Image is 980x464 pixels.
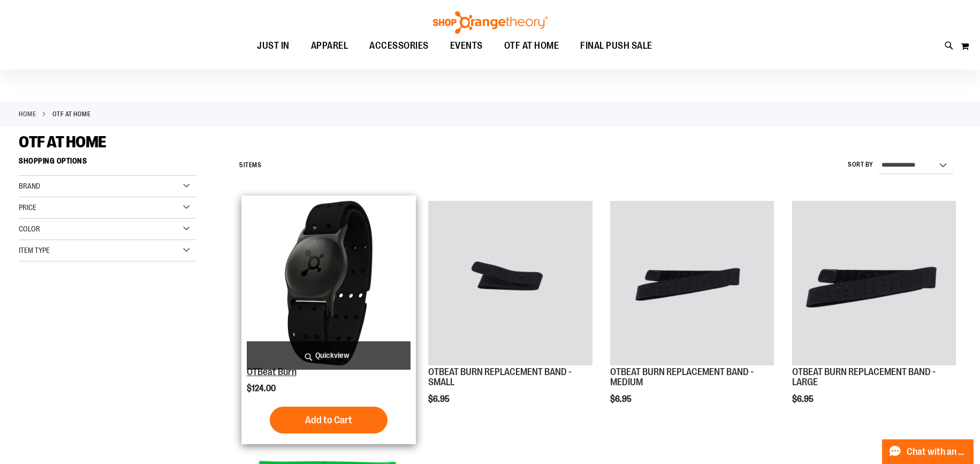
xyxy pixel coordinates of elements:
[792,366,936,388] a: OTBEAT BURN REPLACEMENT BAND - LARGE
[569,34,663,58] a: FINAL PUSH SALE
[428,394,451,404] span: $6.95
[247,366,297,377] a: OTBeat Burn
[247,201,411,366] a: Main view of OTBeat Burn 6.0-C
[439,34,493,58] a: EVENTS
[311,34,348,58] span: APPAREL
[19,152,196,176] strong: Shopping Options
[580,34,652,58] span: FINAL PUSH SALE
[792,201,956,366] a: OTBEAT BURN REPLACEMENT BAND - LARGE
[428,201,592,366] a: OTBEAT BURN REPLACEMENT BAND - SMALL
[428,366,572,388] a: OTBEAT BURN REPLACEMENT BAND - SMALL
[305,414,352,426] span: Add to Cart
[247,201,411,365] img: Main view of OTBeat Burn 6.0-C
[882,439,974,464] button: Chat with an Expert
[241,196,416,444] div: product
[52,109,91,119] strong: OTF AT HOME
[19,133,107,151] span: OTF AT HOME
[792,394,815,404] span: $6.95
[247,341,411,370] a: Quickview
[610,394,633,404] span: $6.95
[787,196,961,431] div: product
[239,157,261,174] h2: Items
[369,34,429,58] span: ACCESSORIES
[19,182,40,190] span: Brand
[848,160,873,169] label: Sort By
[450,34,483,58] span: EVENTS
[431,11,549,34] img: Shop Orangetheory
[428,201,592,365] img: OTBEAT BURN REPLACEMENT BAND - SMALL
[610,201,774,366] a: OTBEAT BURN REPLACEMENT BAND - MEDIUM
[359,34,439,58] a: ACCESSORIES
[792,201,956,365] img: OTBEAT BURN REPLACEMENT BAND - LARGE
[610,366,754,388] a: OTBEAT BURN REPLACEMENT BAND - MEDIUM
[907,447,967,457] span: Chat with an Expert
[300,34,359,58] a: APPAREL
[610,201,774,365] img: OTBEAT BURN REPLACEMENT BAND - MEDIUM
[239,161,244,169] span: 5
[247,384,277,393] span: $124.00
[19,203,36,212] span: Price
[605,196,779,431] div: product
[270,407,388,433] button: Add to Cart
[19,109,36,119] a: Home
[257,34,290,58] span: JUST IN
[19,246,50,255] span: Item Type
[246,34,300,58] a: JUST IN
[493,34,570,58] a: OTF AT HOME
[423,196,597,431] div: product
[19,224,40,233] span: Color
[504,34,559,58] span: OTF AT HOME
